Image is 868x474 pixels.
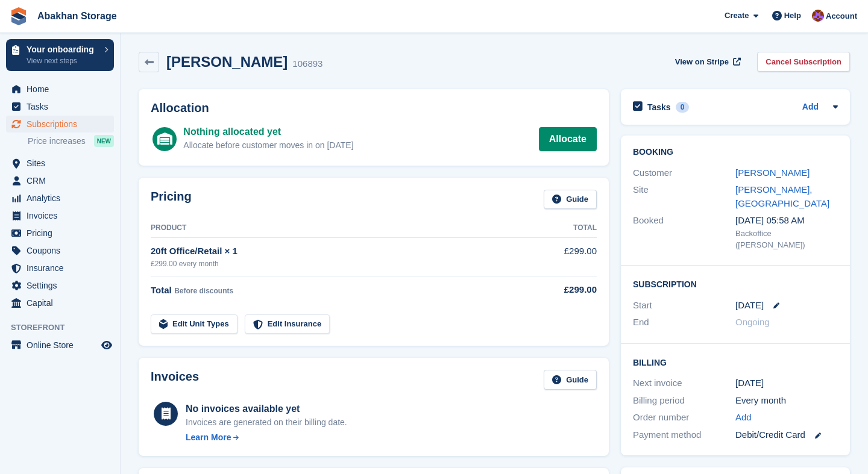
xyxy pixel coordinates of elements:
[633,278,838,290] h2: Subscription
[27,81,99,98] span: Home
[735,411,752,425] a: Add
[735,228,838,251] div: Backoffice ([PERSON_NAME])
[528,238,597,276] td: £299.00
[6,242,114,259] a: menu
[151,245,528,258] div: 20ft Office/Retail × 1
[633,428,735,442] div: Payment method
[27,260,99,276] span: Insurance
[27,242,99,259] span: Coupons
[151,258,528,269] div: £299.00 every month
[633,166,735,180] div: Customer
[27,155,99,172] span: Sites
[99,338,114,352] a: Preview store
[528,283,597,297] div: £299.00
[735,167,810,178] a: [PERSON_NAME]
[27,45,98,54] p: Your onboarding
[633,148,838,157] h2: Booking
[6,190,114,207] a: menu
[735,317,770,327] span: Ongoing
[633,299,735,313] div: Start
[94,135,114,147] div: NEW
[6,172,114,189] a: menu
[11,322,120,334] span: Storefront
[6,81,114,98] a: menu
[812,10,824,22] img: William Abakhan
[735,214,838,228] div: [DATE] 05:58 AM
[183,139,353,152] div: Allocate before customer moves in on [DATE]
[647,102,671,113] h2: Tasks
[292,57,322,71] div: 106893
[735,428,838,442] div: Debit/Credit Card
[675,56,729,68] span: View on Stripe
[183,125,353,139] div: Nothing allocated yet
[27,295,99,311] span: Capital
[802,101,819,114] a: Add
[676,102,690,113] div: 0
[6,277,114,294] a: menu
[670,52,743,72] a: View on Stripe
[151,190,192,210] h2: Pricing
[27,55,98,66] p: View next steps
[186,402,347,416] div: No invoices available yet
[28,134,114,148] a: Price increases NEW
[6,98,114,115] a: menu
[174,287,233,295] span: Before discounts
[633,183,735,210] div: Site
[27,98,99,115] span: Tasks
[186,416,347,429] div: Invoices are generated on their billing date.
[6,39,114,71] a: Your onboarding View next steps
[28,136,86,147] span: Price increases
[33,6,122,26] a: Abakhan Storage
[27,116,99,133] span: Subscriptions
[633,394,735,408] div: Billing period
[6,260,114,276] a: menu
[151,219,528,238] th: Product
[166,54,288,70] h2: [PERSON_NAME]
[6,337,114,354] a: menu
[633,411,735,425] div: Order number
[245,314,330,334] a: Edit Insurance
[528,219,597,238] th: Total
[544,190,597,210] a: Guide
[633,356,838,368] h2: Billing
[633,316,735,329] div: End
[735,184,829,208] a: [PERSON_NAME], [GEOGRAPHIC_DATA]
[544,370,597,390] a: Guide
[757,52,850,72] a: Cancel Subscription
[186,431,347,444] a: Learn More
[6,225,114,242] a: menu
[826,10,857,22] span: Account
[633,214,735,251] div: Booked
[10,7,28,25] img: stora-icon-8386f47178a22dfd0bd8f6a31ec36ba5ce8667c1dd55bd0f319d3a0aa187defe.svg
[633,376,735,390] div: Next invoice
[539,127,597,151] a: Allocate
[735,394,838,408] div: Every month
[186,431,231,444] div: Learn More
[784,10,801,22] span: Help
[27,207,99,224] span: Invoices
[151,314,237,334] a: Edit Unit Types
[6,295,114,311] a: menu
[27,225,99,242] span: Pricing
[6,207,114,224] a: menu
[27,190,99,207] span: Analytics
[6,116,114,133] a: menu
[735,376,838,390] div: [DATE]
[27,277,99,294] span: Settings
[735,299,764,313] time: 2025-10-01 00:00:00 UTC
[151,370,199,390] h2: Invoices
[151,285,172,295] span: Total
[151,101,597,115] h2: Allocation
[6,155,114,172] a: menu
[725,10,749,22] span: Create
[27,337,99,354] span: Online Store
[27,172,99,189] span: CRM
